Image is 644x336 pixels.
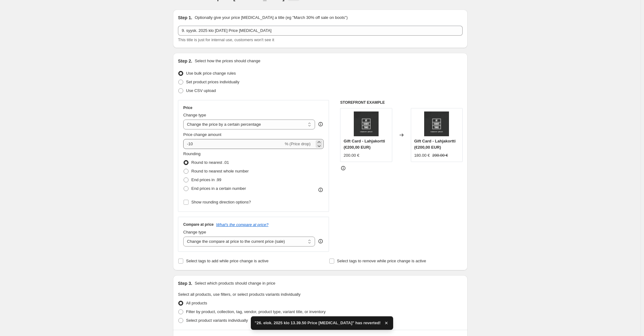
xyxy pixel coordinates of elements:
[432,152,448,159] strike: 200.00 €
[183,151,201,156] span: Rounding
[195,58,260,64] p: Select how the prices should change
[255,320,380,326] span: "26. elok. 2025 klo 13.39.50 Price [MEDICAL_DATA]" has reverted!
[191,160,229,165] span: Round to nearest .01
[191,200,251,204] span: Show rounding direction options?
[216,222,269,227] button: What's the compare at price?
[183,132,221,137] span: Price change amount
[186,309,326,314] span: Filter by product, collection, tag, vendor, product type, variant title, or inventory
[178,37,274,42] span: This title is just for internal use, customers won't see it
[285,142,310,146] span: % (Price drop)
[191,177,221,182] span: End prices in .99
[186,301,207,305] span: All products
[183,139,283,149] input: -15
[183,113,206,117] span: Change type
[178,292,300,297] span: Select all products, use filters, or select products variants individually
[186,71,236,76] span: Use bulk price change rules
[337,259,426,263] span: Select tags to remove while price change is active
[195,15,348,21] p: Optionally give your price [MEDICAL_DATA] a title (eg "March 30% off sale on boots")
[178,58,192,64] h2: Step 2.
[344,139,385,150] span: Gift Card - Lahjakortti (€200,00 EUR)
[178,15,192,21] h2: Step 1.
[424,111,449,136] img: nayttokuva-2016-12-05-kello-13-04-06_80x.png
[340,100,463,105] h6: STOREFRONT EXAMPLE
[183,105,192,110] h3: Price
[191,186,246,191] span: End prices in a certain number
[191,169,249,173] span: Round to nearest whole number
[195,280,275,286] p: Select which products should change in price
[178,26,463,36] input: 30% off holiday sale
[354,111,379,136] img: nayttokuva-2016-12-05-kello-13-04-06_80x.png
[178,280,192,286] h2: Step 3.
[414,139,456,150] span: Gift Card - Lahjakortti (€200,00 EUR)
[318,121,324,127] div: help
[186,259,269,263] span: Select tags to add while price change is active
[318,238,324,244] div: help
[183,222,214,227] h3: Compare at price
[186,318,248,323] span: Select product variants individually
[414,152,430,159] div: 180.00 €
[186,80,239,84] span: Set product prices individually
[344,152,359,159] div: 200.00 €
[186,88,216,93] span: Use CSV upload
[183,230,206,234] span: Change type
